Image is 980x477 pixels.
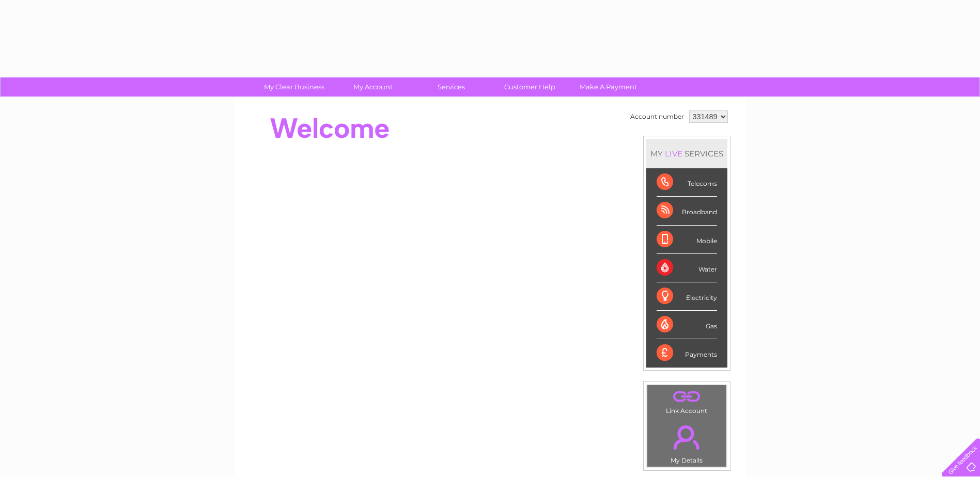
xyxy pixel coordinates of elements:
td: Account number [628,108,687,125]
a: My Account [330,77,415,97]
div: LIVE [663,149,685,158]
div: Water [657,254,717,282]
a: . [650,388,724,406]
a: Customer Help [487,77,572,97]
div: Broadband [657,197,717,225]
a: . [650,419,724,455]
div: Electricity [657,282,717,311]
div: Payments [657,339,717,367]
div: Mobile [657,226,717,254]
div: Gas [657,311,717,339]
td: My Details [647,417,727,467]
td: Link Account [647,385,727,417]
a: Services [409,77,494,97]
a: My Clear Business [252,77,337,97]
div: MY SERVICES [646,139,727,168]
div: Telecoms [657,168,717,197]
a: Make A Payment [566,77,651,97]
